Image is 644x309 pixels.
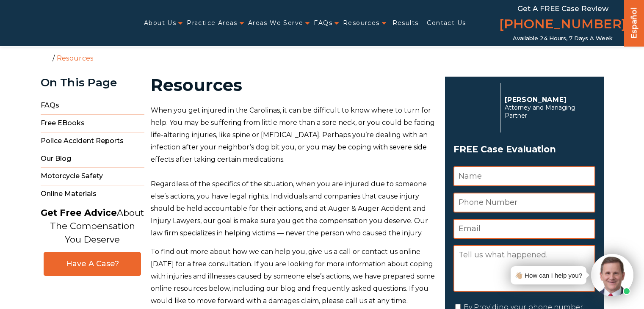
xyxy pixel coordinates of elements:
div: On This Page [41,77,144,89]
p: When you get injured in the Carolinas, it can be difficult to know where to turn for help. You ma... [151,105,435,166]
a: Home [43,54,50,61]
span: Get a FREE Case Review [517,4,608,13]
a: Areas We Serve [248,14,304,32]
li: Resources [55,54,96,62]
span: FREE Case Evaluation [453,141,595,157]
span: Have A Case? [53,259,132,269]
img: Herbert Auger [453,86,496,129]
a: FAQs [314,14,332,32]
p: [PERSON_NAME] [505,96,591,104]
span: Online Materials [41,185,144,203]
strong: Get Free Advice [41,207,117,218]
span: Motorcycle Safety [41,168,144,185]
span: FAQs [41,97,144,115]
input: Email [453,219,595,239]
span: Police Accident Reports [41,132,144,150]
div: 👋🏼 How can I help you? [515,270,582,281]
a: Have A Case? [44,252,141,276]
p: About The Compensation You Deserve [41,206,144,246]
a: Results [392,14,419,32]
span: Available 24 Hours, 7 Days a Week [513,35,613,42]
span: Our Blog [41,150,144,168]
a: About Us [144,14,176,32]
h1: Resources [151,77,435,94]
span: Attorney and Managing Partner [505,104,591,120]
p: Regardless of the specifics of the situation, when you are injured due to someone else’s actions,... [151,178,435,239]
a: Resources [343,14,380,32]
a: [PHONE_NUMBER] [499,15,626,35]
a: Contact Us [427,14,466,32]
a: Practice Areas [187,14,238,32]
img: Auger & Auger Accident and Injury Lawyers Logo [5,15,111,31]
input: Phone Number [453,193,595,212]
span: Free eBooks [41,115,144,132]
p: To find out more about how we can help you, give us a call or contact us online [DATE] for a free... [151,246,435,307]
img: Intaker widget Avatar [591,254,633,296]
input: Name [453,166,595,186]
